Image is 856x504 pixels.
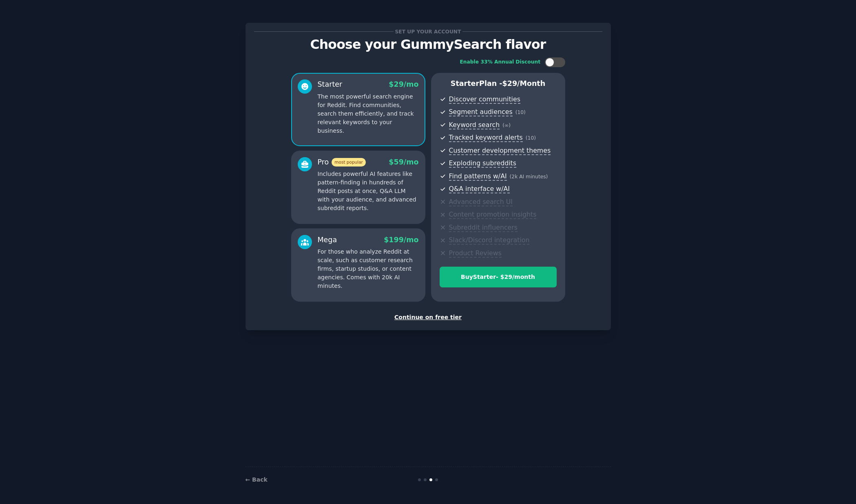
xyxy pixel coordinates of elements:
[502,123,511,128] span: ( ∞ )
[318,170,419,213] p: Includes powerful AI features like pattern-finding in hundreds of Reddit posts at once, Q&A LLM w...
[515,110,526,115] span: ( 10 )
[254,37,602,52] p: Choose your GummySearch flavor
[510,174,548,180] span: ( 2k AI minutes )
[449,172,507,181] span: Find patterns w/AI
[449,121,500,129] span: Keyword search
[449,185,510,193] span: Q&A interface w/AI
[449,210,537,219] span: Content promotion insights
[254,313,602,322] div: Continue on free tier
[389,80,418,88] span: $ 29 /mo
[449,108,513,116] span: Segment audiences
[332,158,366,167] span: most popular
[449,224,518,232] span: Subreddit influencers
[449,147,551,155] span: Customer development themes
[440,79,557,89] p: Starter Plan -
[449,249,502,258] span: Product Reviews
[318,92,419,135] p: The most powerful search engine for Reddit. Find communities, search them efficiently, and track ...
[449,159,516,168] span: Exploding subreddits
[318,248,419,290] p: For those who analyze Reddit at scale, such as customer research firms, startup studios, or conte...
[318,79,343,90] div: Starter
[449,198,513,206] span: Advanced search UI
[440,267,557,287] button: BuyStarter- $29/month
[394,27,462,36] span: Set up your account
[318,157,366,167] div: Pro
[440,273,556,281] div: Buy Starter - $ 29 /month
[389,158,418,166] span: $ 59 /mo
[502,79,546,88] span: $ 29 /month
[246,476,268,483] a: ← Back
[449,95,520,104] span: Discover communities
[449,134,523,142] span: Tracked keyword alerts
[449,236,530,245] span: Slack/Discord integration
[526,135,536,141] span: ( 10 )
[318,235,337,245] div: Mega
[460,59,541,66] div: Enable 33% Annual Discount
[384,236,418,244] span: $ 199 /mo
